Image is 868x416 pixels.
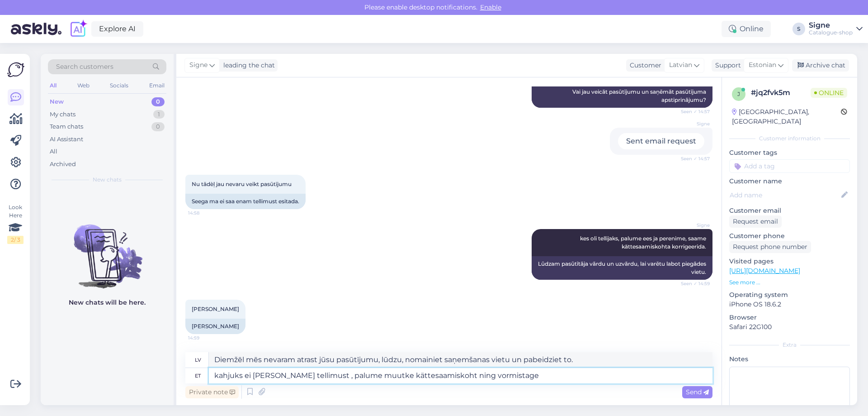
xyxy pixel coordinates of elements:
[722,21,771,37] div: Online
[811,88,847,98] span: Online
[729,257,850,266] p: Visited pages
[729,322,850,332] p: Safari 22G100
[729,134,850,143] div: Customer information
[729,231,850,241] p: Customer phone
[185,386,239,398] div: Private note
[108,80,130,91] div: Socials
[50,97,64,106] div: New
[729,148,850,158] p: Customer tags
[749,60,776,70] span: Estonian
[676,280,710,287] span: Seen ✓ 14:59
[737,91,740,97] span: j
[580,235,708,250] span: kes oli tellijaks, palume ees ja perenime, saame kättesaamiskohta korrigeerida.
[729,159,850,173] input: Add a tag
[676,108,710,115] span: Seen ✓ 14:57
[729,354,850,364] p: Notes
[91,21,143,37] a: Explore AI
[729,206,850,215] p: Customer email
[151,97,165,106] div: 0
[532,84,712,108] div: Vai jau veicāt pasūtījumu un saņēmāt pasūtījuma apstiprinājumu?
[209,368,712,383] textarea: kahjuks ei [PERSON_NAME] tellimust , palume muutke kättesaamiskoht ning vormistage
[185,319,245,334] div: [PERSON_NAME]
[729,267,800,275] a: [URL][DOMAIN_NAME]
[729,341,850,349] div: Extra
[729,177,850,186] p: Customer name
[809,29,853,36] div: Catalogue-shop
[676,222,710,229] span: Signe
[56,62,113,72] span: Search customers
[185,194,306,209] div: Seega ma ei saa enam tellimust esitada.
[189,60,208,70] span: Signe
[626,61,661,70] div: Customer
[729,313,850,322] p: Browser
[147,80,166,91] div: Email
[712,61,741,70] div: Support
[209,352,712,368] textarea: Diemžēl mēs nevaram atrast jūsu pasūtījumu, lūdzu, nomainiet saņemšanas vietu un pabeidziet to.
[793,23,805,35] div: S
[75,80,91,91] div: Web
[7,236,24,244] div: 2 / 3
[69,19,88,38] img: explore-ai
[50,122,83,131] div: Team chats
[69,298,146,307] p: New chats will be here.
[730,190,840,200] input: Add name
[477,3,504,11] span: Enable
[192,181,292,187] span: Nu tādèļ jau nevaru veikt pasūtījumu
[809,22,863,36] a: SigneCatalogue-shop
[188,335,222,341] span: 14:59
[676,120,710,127] span: Signe
[41,208,174,290] img: No chats
[751,87,811,98] div: # jq2fvk5m
[50,160,76,169] div: Archived
[7,61,24,78] img: Askly Logo
[732,107,841,126] div: [GEOGRAPHIC_DATA], [GEOGRAPHIC_DATA]
[153,110,165,119] div: 1
[50,110,75,119] div: My chats
[618,133,704,149] div: Sent email request
[192,306,239,312] span: [PERSON_NAME]
[7,203,24,244] div: Look Here
[729,241,811,253] div: Request phone number
[195,368,201,383] div: et
[729,215,782,228] div: Request email
[50,135,83,144] div: AI Assistant
[195,352,201,368] div: lv
[532,256,712,280] div: Lūdzam pasūtītāja vārdu un uzvārdu, lai varētu labot piegādes vietu.
[151,122,165,131] div: 0
[729,290,850,300] p: Operating system
[809,22,853,29] div: Signe
[188,210,222,216] span: 14:58
[50,147,57,156] div: All
[729,300,850,309] p: iPhone OS 18.6.2
[792,59,849,72] div: Archive chat
[669,60,692,70] span: Latvian
[686,388,709,396] span: Send
[48,80,58,91] div: All
[729,278,850,287] p: See more ...
[676,155,710,162] span: Seen ✓ 14:57
[93,176,122,184] span: New chats
[220,61,275,70] div: leading the chat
